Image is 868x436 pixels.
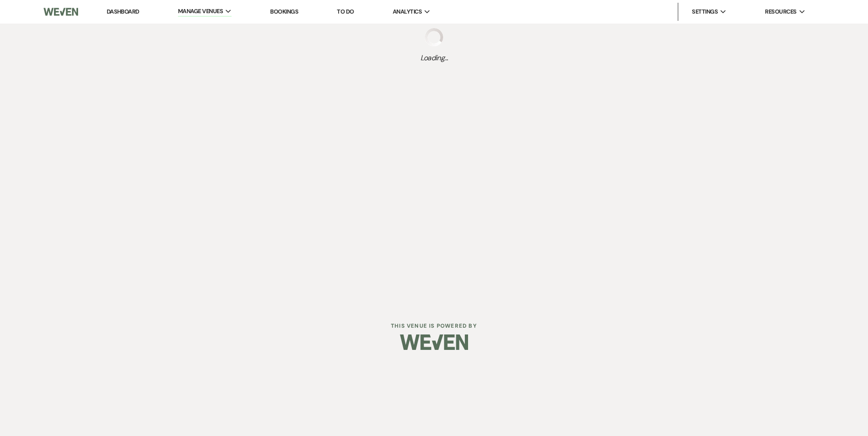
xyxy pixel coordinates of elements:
span: Settings [692,7,718,16]
img: Weven Logo [44,2,78,21]
a: Dashboard [107,8,139,15]
img: loading spinner [425,28,443,46]
span: Loading... [420,53,448,63]
a: To Do [337,8,354,15]
img: Weven Logo [400,326,468,358]
span: Analytics [393,7,422,16]
a: Bookings [270,8,298,15]
span: Resources [765,7,796,16]
span: Manage Venues [178,7,223,16]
